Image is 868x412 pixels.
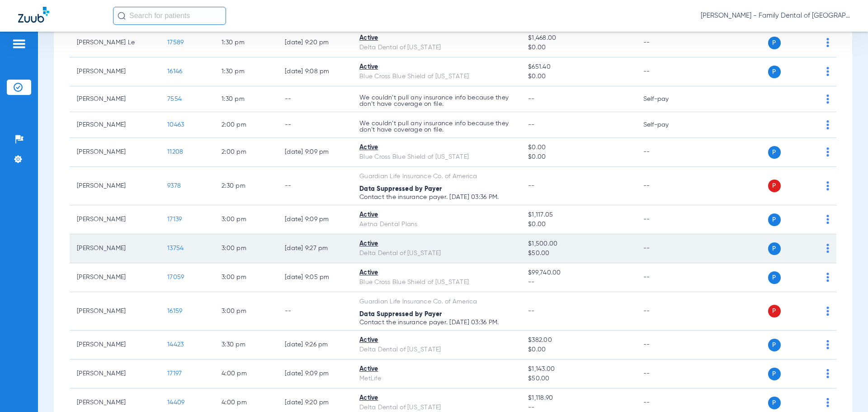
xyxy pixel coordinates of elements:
[167,341,184,348] span: 14423
[528,239,628,249] span: $1,500.00
[826,38,829,47] img: group-dot-blue.svg
[359,186,442,192] span: Data Suppressed by Payer
[768,368,781,380] span: P
[826,273,829,282] img: group-dot-blue.svg
[826,398,829,407] img: group-dot-blue.svg
[528,72,628,81] span: $0.00
[167,96,182,102] span: 7554
[70,234,160,263] td: [PERSON_NAME]
[214,112,278,138] td: 2:00 PM
[768,146,781,159] span: P
[167,216,182,223] span: 17139
[214,86,278,112] td: 1:30 PM
[70,360,160,388] td: [PERSON_NAME]
[214,234,278,263] td: 3:00 PM
[636,331,697,360] td: --
[278,360,352,388] td: [DATE] 9:09 PM
[359,365,514,374] div: Active
[636,263,697,292] td: --
[359,319,514,326] p: Contact the insurance payer. [DATE] 03:36 PM.
[359,210,514,220] div: Active
[359,95,514,107] p: We couldn’t pull any insurance info because they don’t have coverage on file.
[359,143,514,152] div: Active
[278,28,352,57] td: [DATE] 9:20 PM
[278,86,352,112] td: --
[214,167,278,205] td: 2:30 PM
[359,336,514,345] div: Active
[528,122,535,128] span: --
[167,122,184,128] span: 10463
[214,263,278,292] td: 3:00 PM
[359,172,514,181] div: Guardian Life Insurance Co. of America
[636,112,697,138] td: Self-pay
[278,331,352,360] td: [DATE] 9:26 PM
[826,67,829,76] img: group-dot-blue.svg
[528,249,628,258] span: $50.00
[278,138,352,167] td: [DATE] 9:09 PM
[528,345,628,355] span: $0.00
[528,152,628,162] span: $0.00
[528,336,628,345] span: $382.00
[636,138,697,167] td: --
[278,167,352,205] td: --
[768,271,781,284] span: P
[359,268,514,278] div: Active
[359,278,514,287] div: Blue Cross Blue Shield of [US_STATE]
[278,112,352,138] td: --
[167,370,182,377] span: 17197
[826,120,829,129] img: group-dot-blue.svg
[359,374,514,384] div: MetLife
[636,234,697,263] td: --
[359,194,514,200] p: Contact the insurance payer. [DATE] 03:36 PM.
[636,360,697,388] td: --
[636,205,697,234] td: --
[70,263,160,292] td: [PERSON_NAME]
[167,183,181,189] span: 9378
[167,68,182,75] span: 16146
[278,234,352,263] td: [DATE] 9:27 PM
[167,149,183,155] span: 11208
[701,11,850,20] span: [PERSON_NAME] - Family Dental of [GEOGRAPHIC_DATA]
[826,369,829,378] img: group-dot-blue.svg
[359,311,442,317] span: Data Suppressed by Payer
[70,205,160,234] td: [PERSON_NAME]
[528,33,628,43] span: $1,468.00
[768,180,781,192] span: P
[768,339,781,351] span: P
[768,66,781,78] span: P
[528,308,535,314] span: --
[528,220,628,229] span: $0.00
[636,28,697,57] td: --
[278,292,352,331] td: --
[214,331,278,360] td: 3:30 PM
[528,143,628,152] span: $0.00
[359,120,514,133] p: We couldn’t pull any insurance info because they don’t have coverage on file.
[768,37,781,49] span: P
[70,57,160,86] td: [PERSON_NAME]
[768,397,781,409] span: P
[826,244,829,253] img: group-dot-blue.svg
[528,374,628,384] span: $50.00
[359,72,514,81] div: Blue Cross Blue Shield of [US_STATE]
[70,138,160,167] td: [PERSON_NAME]
[359,220,514,229] div: Aetna Dental Plans
[528,393,628,403] span: $1,118.90
[214,205,278,234] td: 3:00 PM
[359,239,514,249] div: Active
[528,365,628,374] span: $1,143.00
[826,215,829,224] img: group-dot-blue.svg
[70,28,160,57] td: [PERSON_NAME] Le
[214,57,278,86] td: 1:30 PM
[113,7,226,25] input: Search for patients
[359,62,514,72] div: Active
[636,86,697,112] td: Self-pay
[826,95,829,104] img: group-dot-blue.svg
[636,57,697,86] td: --
[528,96,535,102] span: --
[359,297,514,307] div: Guardian Life Insurance Co. of America
[118,12,126,20] img: Search Icon
[70,292,160,331] td: [PERSON_NAME]
[167,308,182,314] span: 16159
[214,360,278,388] td: 4:00 PM
[826,307,829,316] img: group-dot-blue.svg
